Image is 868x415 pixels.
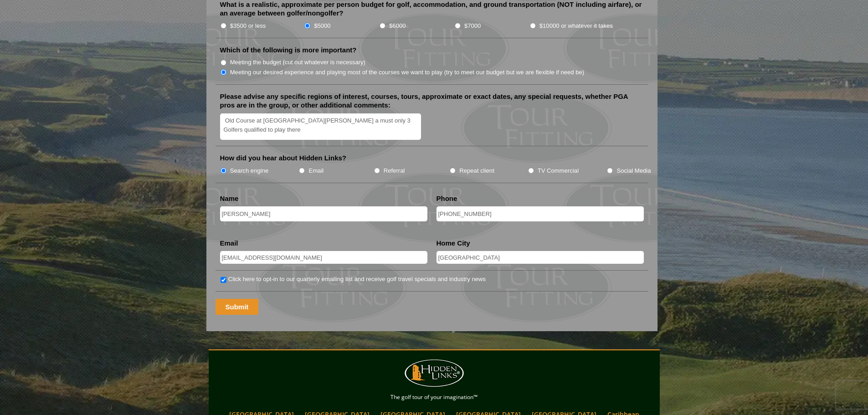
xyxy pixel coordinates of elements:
[464,21,481,31] label: $7000
[220,154,347,163] label: How did you hear about Hidden Links?
[230,166,269,175] label: Search engine
[216,299,259,315] input: Submit
[314,21,330,31] label: $5000
[230,58,365,67] label: Meeting the budget (cut out whatever is necessary)
[230,21,266,31] label: $3500 or less
[220,92,644,110] label: Please advise any specific regions of interest, courses, tours, approximate or exact dates, any s...
[616,166,651,175] label: Social Media
[230,68,585,77] label: Meeting our desired experience and playing most of the courses we want to play (try to meet our b...
[220,194,239,203] label: Name
[228,275,486,284] label: Click here to opt-in to our quarterly emailing list and receive golf travel specials and industry...
[389,21,406,31] label: $6000
[437,239,470,248] label: Home City
[538,166,579,175] label: TV Commercial
[308,166,324,175] label: Email
[384,166,405,175] label: Referral
[220,239,238,248] label: Email
[437,194,457,203] label: Phone
[459,166,494,175] label: Repeat client
[220,113,421,140] textarea: Old Course at [GEOGRAPHIC_DATA][PERSON_NAME] a must
[211,392,657,402] p: The golf tour of your imagination™
[220,46,357,55] label: Which of the following is more important?
[539,21,613,31] label: $10000 or whatever it takes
